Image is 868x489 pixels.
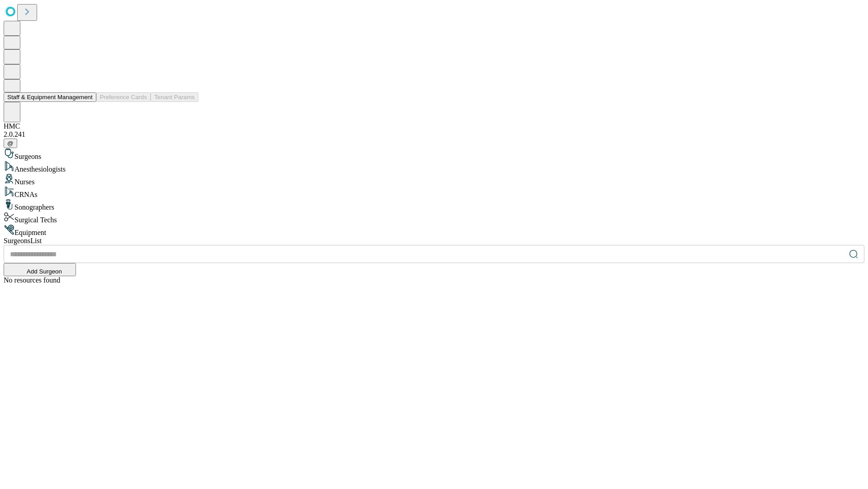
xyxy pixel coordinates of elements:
[4,173,864,186] div: Nurses
[7,140,14,147] span: @
[4,186,864,199] div: CRNAs
[4,276,864,284] div: No resources found
[4,199,864,211] div: Sonographers
[4,224,864,237] div: Equipment
[4,161,864,173] div: Anesthesiologists
[4,122,864,130] div: HMC
[4,237,864,245] div: Surgeons List
[4,148,864,161] div: Surgeons
[96,92,151,102] button: Preference Cards
[4,92,96,102] button: Staff & Equipment Management
[4,130,864,139] div: 2.0.241
[151,92,198,102] button: Tenant Params
[27,268,62,275] span: Add Surgeon
[4,263,76,276] button: Add Surgeon
[4,139,17,148] button: @
[4,211,864,224] div: Surgical Techs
